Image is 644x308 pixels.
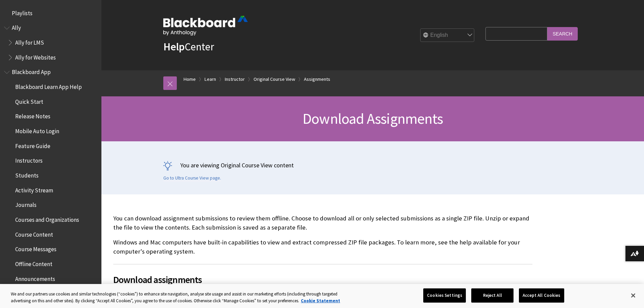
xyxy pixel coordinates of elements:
a: Learn [205,75,216,84]
span: Blackboard App [12,67,51,76]
span: Journals [15,199,37,209]
span: Ally for LMS [15,37,44,46]
nav: Book outline for Playlists [4,7,97,19]
span: Activity Stream [15,185,53,194]
a: HelpCenter [163,40,214,53]
span: Courses and Organizations [15,214,79,223]
span: Ally [12,22,21,31]
span: Course Content [15,229,53,238]
input: Search [547,27,578,40]
span: Quick Start [15,96,43,105]
div: We and our partners use cookies and similar technologies (“cookies”) to enhance site navigation, ... [11,291,354,304]
span: Course Messages [15,244,56,253]
span: Mobile Auto Login [15,125,59,135]
span: Feature Guide [15,140,50,149]
span: Playlists [12,7,32,17]
span: Students [15,170,39,179]
select: Site Language Selector [421,29,475,42]
span: Download Assignments [303,109,443,128]
span: Instructors [15,155,43,164]
span: Offline Content [15,258,52,267]
nav: Book outline for Anthology Ally Help [4,22,97,63]
button: Close [626,288,641,303]
a: Home [184,75,196,84]
span: Blackboard Learn App Help [15,81,82,90]
a: Original Course View [254,75,295,84]
p: You can download assignment submissions to review them offline. Choose to download all or only se... [113,214,532,232]
span: Download assignments [113,273,532,287]
p: Windows and Mac computers have built-in capabilities to view and extract compressed ZIP file pack... [113,238,532,256]
p: You are viewing Original Course View content [163,161,582,169]
strong: Help [163,40,185,53]
span: Ally for Websites [15,52,56,61]
span: Release Notes [15,111,50,120]
a: More information about your privacy, opens in a new tab [301,298,340,304]
button: Reject All [471,288,514,303]
a: Go to Ultra Course View page. [163,175,221,181]
span: Announcements [15,273,55,282]
a: Assignments [304,75,330,84]
button: Cookies Settings [423,288,466,303]
img: Blackboard by Anthology [163,16,248,35]
a: Instructor [225,75,245,84]
button: Accept All Cookies [519,288,564,303]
